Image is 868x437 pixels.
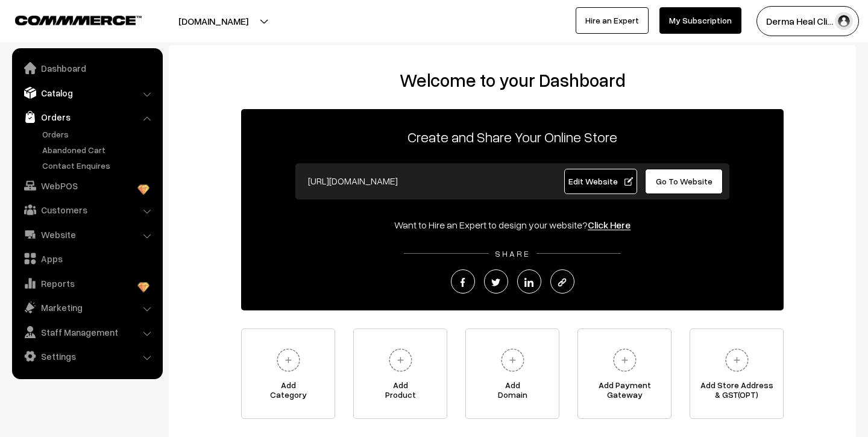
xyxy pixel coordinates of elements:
[39,128,159,140] a: Orders
[466,380,559,404] span: Add Domain
[15,224,159,245] a: Website
[15,345,159,367] a: Settings
[384,344,417,377] img: plus.svg
[659,7,741,34] a: My Subscription
[15,106,159,128] a: Orders
[39,159,159,172] a: Contact Enquires
[15,16,142,25] img: COMMMERCE
[353,329,447,419] a: AddProduct
[15,12,121,27] a: COMMMERCE
[489,248,536,259] span: SHARE
[690,329,784,419] a: Add Store Address& GST(OPT)
[690,380,783,404] span: Add Store Address & GST(OPT)
[568,176,633,186] span: Edit Website
[756,6,859,36] button: Derma Heal Cli…
[608,344,641,377] img: plus.svg
[181,69,844,91] h2: Welcome to your Dashboard
[241,126,784,148] p: Create and Share Your Online Store
[39,143,159,156] a: Abandoned Cart
[465,329,559,419] a: AddDomain
[645,169,723,194] a: Go To Website
[577,329,671,419] a: Add PaymentGateway
[15,297,159,318] a: Marketing
[564,169,638,194] a: Edit Website
[15,57,159,79] a: Dashboard
[578,380,671,404] span: Add Payment Gateway
[241,329,335,419] a: AddCategory
[354,380,447,404] span: Add Product
[835,12,853,30] img: user
[136,6,291,36] button: [DOMAIN_NAME]
[241,218,784,232] div: Want to Hire an Expert to design your website?
[15,175,159,196] a: WebPOS
[15,248,159,269] a: Apps
[242,380,335,404] span: Add Category
[656,176,712,186] span: Go To Website
[15,321,159,343] a: Staff Management
[15,82,159,104] a: Catalog
[15,199,159,221] a: Customers
[588,219,631,231] a: Click Here
[720,344,753,377] img: plus.svg
[272,344,305,377] img: plus.svg
[15,272,159,294] a: Reports
[496,344,529,377] img: plus.svg
[576,7,649,34] a: Hire an Expert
